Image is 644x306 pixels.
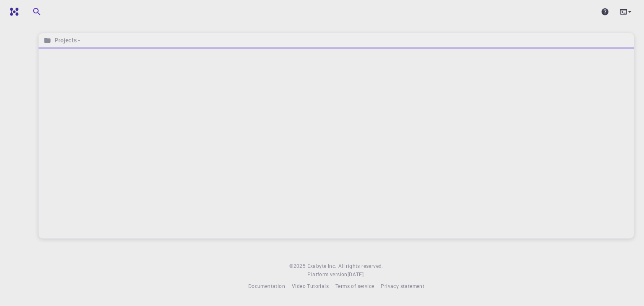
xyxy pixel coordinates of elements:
[307,262,337,269] span: Exabyte Inc.
[338,262,383,270] span: All rights reserved.
[307,270,347,279] span: Platform version
[248,282,285,290] a: Documentation
[292,282,329,290] a: Video Tutorials
[51,36,80,45] h6: Projects -
[7,8,18,16] img: logo
[289,262,307,270] span: © 2025
[348,270,365,279] a: [DATE].
[348,271,365,277] span: [DATE] .
[335,282,374,290] a: Terms of service
[381,283,424,289] span: Privacy statement
[292,283,329,289] span: Video Tutorials
[307,262,337,270] a: Exabyte Inc.
[335,283,374,289] span: Terms of service
[381,282,424,290] a: Privacy statement
[248,283,285,289] span: Documentation
[42,36,82,45] nav: breadcrumb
